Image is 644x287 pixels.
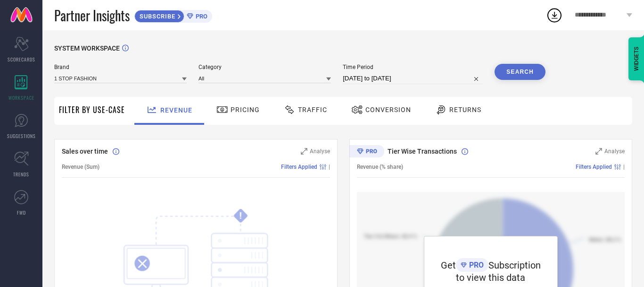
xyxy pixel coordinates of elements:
[8,56,35,63] span: SCORECARDS
[576,164,612,170] span: Filters Applied
[365,106,411,113] span: Conversion
[62,164,99,170] span: Revenue (Sum)
[198,64,331,70] span: Category
[301,148,307,155] svg: Zoom
[54,64,187,70] span: Brand
[343,64,483,70] span: Time Period
[441,260,456,271] span: Get
[623,164,625,170] span: |
[310,148,330,155] span: Analyse
[495,64,545,80] button: Search
[54,44,120,52] span: SYSTEM WORKSPACE
[62,148,108,155] span: Sales over time
[13,171,29,178] span: TRENDS
[17,209,26,216] span: FWD
[135,13,178,20] span: SUBSCRIBE
[7,132,36,139] span: SUGGESTIONS
[604,148,625,155] span: Analyse
[343,73,483,84] input: Select time period
[357,164,403,170] span: Revenue (% share)
[329,164,330,170] span: |
[349,145,384,159] div: Premium
[281,164,317,170] span: Filters Applied
[298,106,327,113] span: Traffic
[546,7,563,24] div: Open download list
[239,210,242,221] tspan: !
[54,6,130,25] span: Partner Insights
[449,106,481,113] span: Returns
[59,104,125,115] span: Filter By Use-Case
[8,94,34,101] span: WORKSPACE
[467,261,484,270] span: PRO
[456,272,525,283] span: to view this data
[231,106,260,113] span: Pricing
[488,260,541,271] span: Subscription
[595,148,602,155] svg: Zoom
[160,106,192,114] span: Revenue
[193,13,207,20] span: PRO
[134,8,212,23] a: SUBSCRIBEPRO
[388,148,457,155] span: Tier Wise Transactions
